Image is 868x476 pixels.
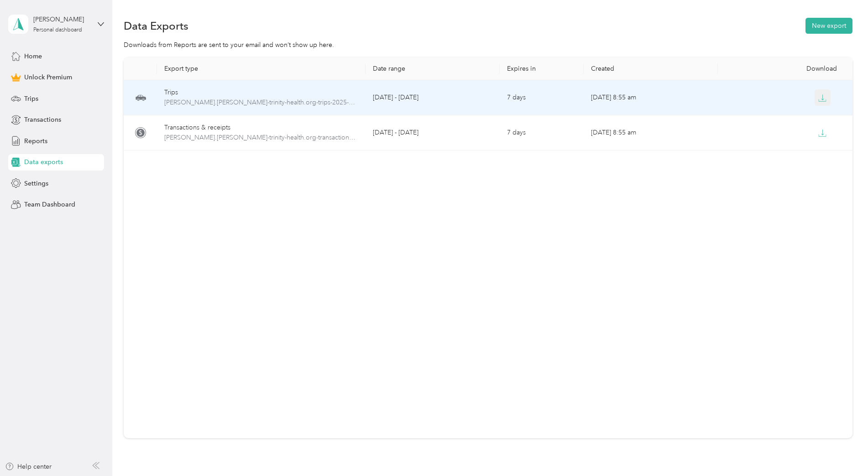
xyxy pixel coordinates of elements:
div: Trips [164,88,358,98]
span: Transactions [24,115,61,124]
div: Downloads from Reports are sent to your email and won’t show up here. [124,40,852,50]
div: [PERSON_NAME] [33,15,90,24]
td: 7 days [500,115,584,150]
th: Created [584,57,718,80]
span: Trips [24,94,38,103]
span: jonathan.davis-trinity-health.org-trips-2025-08-03-2025-08-30.xlsx [164,98,358,108]
td: [DATE] - [DATE] [366,80,500,115]
th: Date range [366,57,500,80]
span: Reports [24,136,47,146]
span: Data exports [24,157,63,167]
div: Personal dashboard [33,27,82,33]
button: Help center [5,462,52,471]
td: [DATE] 8:55 am [584,115,718,150]
div: Download [725,65,845,72]
iframe: Everlance-gr Chat Button Frame [817,425,868,476]
div: Transactions & receipts [164,123,358,133]
td: [DATE] - [DATE] [366,115,500,150]
span: Home [24,52,42,61]
h1: Data Exports [124,21,188,31]
td: 7 days [500,80,584,115]
th: Expires in [500,57,584,80]
td: [DATE] 8:55 am [584,80,718,115]
th: Export type [157,57,365,80]
span: Team Dashboard [24,200,75,209]
span: Settings [24,179,48,188]
button: New export [805,18,852,34]
span: jonathan.davis-trinity-health.org-transactions-2025-08-03-2025-08-30.xlsx [164,133,358,143]
span: Unlock Premium [24,72,72,82]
